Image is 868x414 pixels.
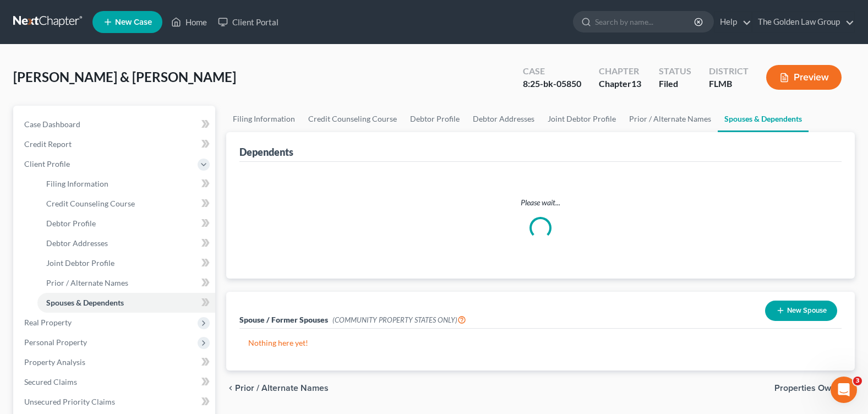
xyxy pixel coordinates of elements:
span: New Case [115,18,152,26]
span: Credit Report [24,139,72,149]
span: Debtor Addresses [46,238,108,248]
a: Case Dashboard [15,115,215,134]
a: Prior / Alternate Names [623,106,718,132]
div: 8:25-bk-05850 [523,78,581,90]
span: 3 [853,377,862,385]
span: Debtor Profile [46,219,96,228]
span: 13 [631,78,641,89]
a: Unsecured Priority Claims [15,392,215,412]
input: Search by name... [595,12,696,32]
div: Status [659,65,691,78]
button: Properties Owned chevron_right [774,384,855,393]
span: Prior / Alternate Names [46,278,128,287]
a: Joint Debtor Profile [541,106,623,132]
a: Debtor Profile [403,106,466,132]
a: Joint Debtor Profile [37,253,215,273]
span: Unsecured Priority Claims [24,397,115,406]
span: Joint Debtor Profile [46,258,114,268]
a: Secured Claims [15,372,215,392]
div: District [709,65,749,78]
i: chevron_left [226,384,235,393]
a: Property Analysis [15,352,215,372]
a: Spouses & Dependents [718,106,809,132]
a: Credit Counseling Course [37,194,215,214]
a: Help [714,12,751,32]
p: Please wait... [248,197,833,208]
div: Chapter [599,65,641,78]
a: The Golden Law Group [752,12,854,32]
span: Secured Claims [24,377,77,386]
span: Spouses & Dependents [46,298,124,307]
div: Chapter [599,78,641,90]
a: Credit Counseling Course [302,106,403,132]
span: Properties Owned [774,384,846,393]
span: Property Analysis [24,357,85,367]
a: Home [166,12,212,32]
button: chevron_left Prior / Alternate Names [226,384,329,393]
button: Preview [766,65,842,90]
a: Debtor Addresses [466,106,541,132]
a: Filing Information [37,174,215,194]
span: Case Dashboard [24,119,80,129]
a: Prior / Alternate Names [37,273,215,293]
p: Nothing here yet! [248,337,833,348]
div: Case [523,65,581,78]
a: Spouses & Dependents [37,293,215,313]
div: Filed [659,78,691,90]
a: Debtor Profile [37,214,215,233]
div: FLMB [709,78,749,90]
iframe: Intercom live chat [831,377,857,403]
a: Filing Information [226,106,302,132]
span: Personal Property [24,337,87,347]
div: Dependents [239,145,293,159]
span: Credit Counseling Course [46,199,135,208]
span: Real Property [24,318,72,327]
span: Spouse / Former Spouses [239,315,328,324]
a: Client Portal [212,12,284,32]
span: Client Profile [24,159,70,168]
span: Filing Information [46,179,108,188]
span: [PERSON_NAME] & [PERSON_NAME] [13,69,236,85]
span: (COMMUNITY PROPERTY STATES ONLY) [332,315,466,324]
button: New Spouse [765,301,837,321]
a: Credit Report [15,134,215,154]
span: Prior / Alternate Names [235,384,329,393]
a: Debtor Addresses [37,233,215,253]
